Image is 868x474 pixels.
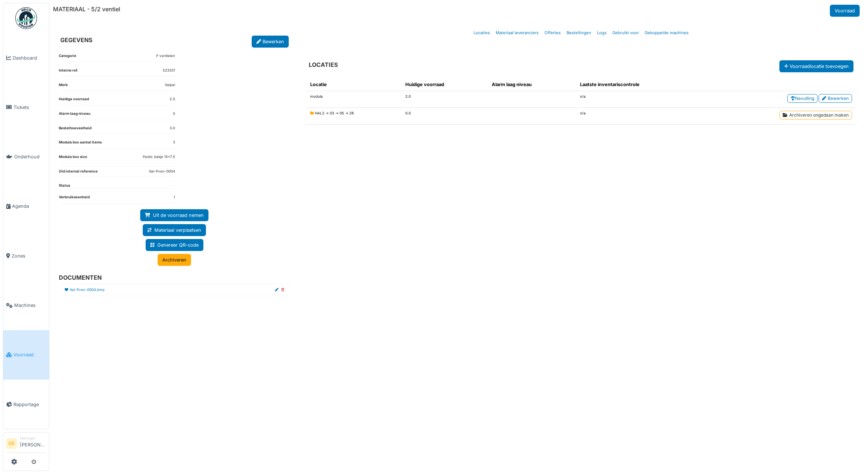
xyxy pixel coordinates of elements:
a: Gebruikt voor [609,24,642,41]
a: Materiaal leveranciers [493,24,542,41]
dt: Categorie [59,53,76,62]
a: Voorraad [3,330,49,380]
span: Agenda [12,203,46,210]
h6: MATERIAAL - 5/2 ventiel [53,6,120,13]
dd: 2.0 [170,97,175,102]
dt: Merk [59,82,68,91]
span: Zones [12,252,46,259]
a: Tickets [3,82,49,132]
a: Locaties [471,24,493,41]
a: Rapportage [3,380,49,429]
td: modula [307,91,403,108]
span: Dashboard [13,54,46,61]
a: Dashboard [3,33,49,82]
dd: Pastic bakje 15x7.5 [143,154,175,160]
h6: LOCATIES [309,61,338,68]
dd: Ital-Pven-0004 [149,169,175,174]
dt: Interne ref. [59,68,78,76]
a: Ital-Pven-0004.bmp [70,287,105,293]
span: Voorraad [13,351,46,358]
h6: GEGEVENS [60,37,92,44]
th: Locatie [307,78,403,91]
th: Laatste inventariscontrole [577,78,703,91]
dt: Huidige voorraad [59,97,89,105]
img: Badge_color-CXgf-gQk.svg [15,7,37,29]
dd: P ventielen [156,53,175,59]
dt: Verbruikseenheid [59,195,90,203]
span: Onderhoud [14,153,46,160]
dd: 1 [174,195,175,200]
th: Alarm laag niveau [489,78,577,91]
a: Logs [594,24,609,41]
td: n/a [577,108,703,125]
a: Offertes [542,24,564,41]
span: Rapportage [13,401,46,408]
a: Archiveren ongedaan maken [779,111,852,119]
span: Tickets [13,104,46,111]
a: Onderhoud [3,132,49,182]
dt: Status [59,183,70,189]
dd: 3 [173,140,175,145]
a: Bewerken [252,36,289,48]
td: n/a [577,91,703,108]
dd: 523331 [163,68,175,73]
td: HAL2 -> 03 -> 05 -> 28 [307,108,403,125]
li: GE [6,438,17,449]
a: Zones [3,231,49,280]
a: Bestellingen [564,24,594,41]
li: [PERSON_NAME] [20,435,46,451]
a: Navulling [787,94,818,103]
th: Huidige voorraad [402,78,489,91]
dt: Bestelhoeveelheid [59,126,92,134]
dd: 0 [173,111,175,117]
span: Gearchiveerd [310,111,315,115]
a: Agenda [3,182,49,231]
dd: 3.0 [170,126,175,131]
dt: Modula box aantal items [59,140,102,148]
td: 2.0 [402,91,489,108]
a: Machines [3,280,49,330]
span: Machines [14,302,46,309]
a: Voorraad [830,5,860,17]
a: Bewerken [819,94,852,103]
a: Uit de voorraad nemen [140,209,208,221]
dd: Italpal [165,82,175,88]
button: Voorraadlocatie toevoegen [779,60,853,72]
h6: DOCUMENTEN [59,274,284,281]
dt: Old internal reference [59,169,98,177]
a: Gekoppelde machines [642,24,691,41]
a: Materiaal verplaatsen [143,224,206,236]
a: Genereer QR-code [146,239,203,251]
div: Manager [20,435,46,441]
a: Archiveren [158,254,191,266]
dt: Modula box size [59,154,87,163]
a: GE Manager[PERSON_NAME] [6,435,46,453]
td: 0.0 [402,108,489,125]
dt: Alarm laag niveau [59,111,90,119]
